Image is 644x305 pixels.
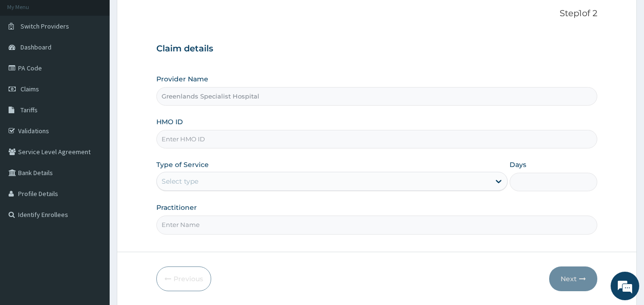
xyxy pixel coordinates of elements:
[156,44,598,54] h3: Claim details
[549,266,597,291] button: Next
[156,216,598,234] input: Enter Name
[156,117,183,127] label: HMO ID
[156,203,197,212] label: Practitioner
[20,43,51,51] span: Dashboard
[156,160,209,169] label: Type of Service
[156,74,208,84] label: Provider Name
[156,266,211,291] button: Previous
[510,160,526,169] label: Days
[20,22,69,30] span: Switch Providers
[162,177,198,186] div: Select type
[20,106,38,114] span: Tariffs
[20,85,39,93] span: Claims
[156,9,598,19] p: Step 1 of 2
[156,130,598,148] input: Enter HMO ID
